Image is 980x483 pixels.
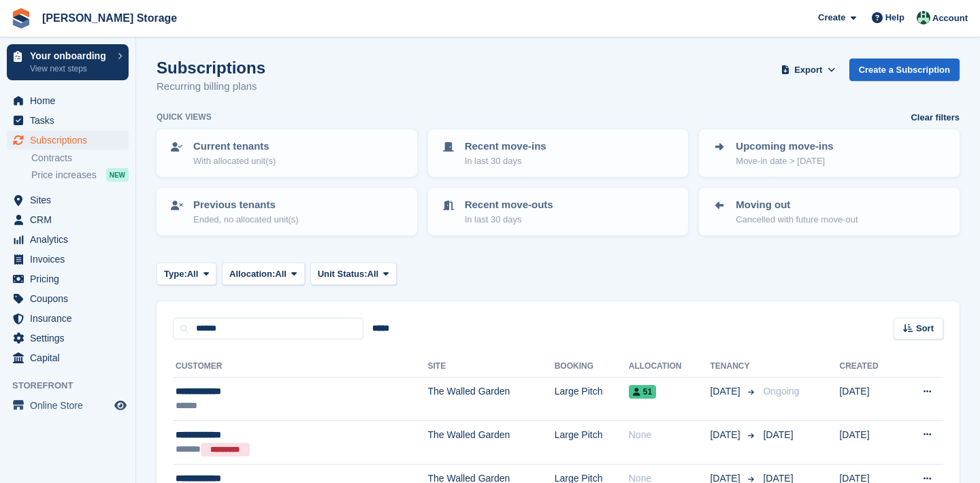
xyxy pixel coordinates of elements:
[7,396,129,415] a: menu
[839,378,899,421] td: [DATE]
[916,322,934,335] span: Sort
[173,356,428,378] th: Customer
[710,356,757,378] th: Tenancy
[736,154,833,168] p: Move-in date > [DATE]
[30,131,112,150] span: Subscriptions
[37,7,182,29] a: [PERSON_NAME] Storage
[465,213,553,227] p: In last 30 days
[7,289,129,308] a: menu
[429,189,687,234] a: Recent move-outs In last 30 days
[911,111,960,124] a: Clear filters
[30,91,112,110] span: Home
[30,230,112,249] span: Analytics
[367,267,379,281] span: All
[229,267,275,281] span: Allocation:
[7,190,129,210] a: menu
[629,356,710,378] th: Allocation
[222,263,305,285] button: Allocation: All
[164,267,187,281] span: Type:
[31,169,97,182] span: Price increases
[763,386,799,397] span: Ongoing
[30,309,112,328] span: Insurance
[629,428,710,442] div: None
[275,267,287,281] span: All
[428,420,555,465] td: The Walled Garden
[7,111,129,130] a: menu
[849,59,960,81] a: Create a Subscription
[318,267,367,281] span: Unit Status:
[7,91,129,110] a: menu
[555,356,629,378] th: Booking
[465,139,546,154] p: Recent move-ins
[700,131,958,176] a: Upcoming move-ins Move-in date > [DATE]
[157,59,265,77] h1: Subscriptions
[7,329,129,348] a: menu
[31,167,129,182] a: Price increases NEW
[7,44,129,80] a: Your onboarding View next steps
[7,348,129,367] a: menu
[193,197,299,213] p: Previous tenants
[30,51,111,61] p: Your onboarding
[932,12,968,25] span: Account
[30,210,112,229] span: CRM
[30,329,112,348] span: Settings
[465,154,546,168] p: In last 30 days
[157,263,216,285] button: Type: All
[428,356,555,378] th: Site
[7,250,129,269] a: menu
[30,63,111,75] p: View next steps
[779,59,838,81] button: Export
[555,378,629,421] td: Large Pitch
[465,197,553,213] p: Recent move-outs
[885,11,904,24] span: Help
[106,168,129,182] div: NEW
[736,213,857,227] p: Cancelled with future move-out
[30,348,112,367] span: Capital
[7,230,129,249] a: menu
[839,420,899,465] td: [DATE]
[158,189,416,234] a: Previous tenants Ended, no allocated unit(s)
[12,379,135,393] span: Storefront
[710,384,742,399] span: [DATE]
[30,190,112,210] span: Sites
[429,131,687,176] a: Recent move-ins In last 30 days
[193,154,276,168] p: With allocated unit(s)
[7,269,129,288] a: menu
[555,420,629,465] td: Large Pitch
[839,356,899,378] th: Created
[11,8,31,29] img: stora-icon-8386f47178a22dfd0bd8f6a31ec36ba5ce8667c1dd55bd0f319d3a0aa187defe.svg
[31,152,129,165] a: Contracts
[157,111,212,123] h6: Quick views
[736,197,857,213] p: Moving out
[710,428,742,442] span: [DATE]
[30,289,112,308] span: Coupons
[700,189,958,234] a: Moving out Cancelled with future move-out
[428,378,555,421] td: The Walled Garden
[917,11,930,24] img: Nicholas Pain
[193,213,299,227] p: Ended, no allocated unit(s)
[30,250,112,269] span: Invoices
[193,139,276,154] p: Current tenants
[30,396,112,415] span: Online Store
[158,131,416,176] a: Current tenants With allocated unit(s)
[7,210,129,229] a: menu
[310,263,397,285] button: Unit Status: All
[7,131,129,150] a: menu
[736,139,833,154] p: Upcoming move-ins
[30,111,112,130] span: Tasks
[7,309,129,328] a: menu
[794,63,822,77] span: Export
[629,385,656,399] span: 51
[157,79,265,95] p: Recurring billing plans
[112,397,129,414] a: Preview store
[187,267,199,281] span: All
[818,11,845,24] span: Create
[763,429,793,440] span: [DATE]
[30,269,112,288] span: Pricing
